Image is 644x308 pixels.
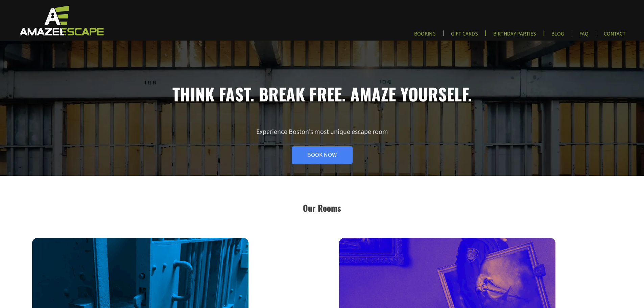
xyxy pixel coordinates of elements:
[488,30,542,42] a: BIRTHDAY PARTIES
[11,5,111,36] img: Escape Room Game in Boston Area
[574,30,594,42] a: FAQ
[546,30,570,42] a: BLOG
[32,127,612,164] p: Experience Boston’s most unique escape room
[598,30,631,42] a: CONTACT
[292,146,353,164] a: Book Now
[446,30,483,42] a: GIFT CARDS
[409,30,441,42] a: BOOKING
[32,84,612,104] h1: Think fast. Break free. Amaze yourself.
